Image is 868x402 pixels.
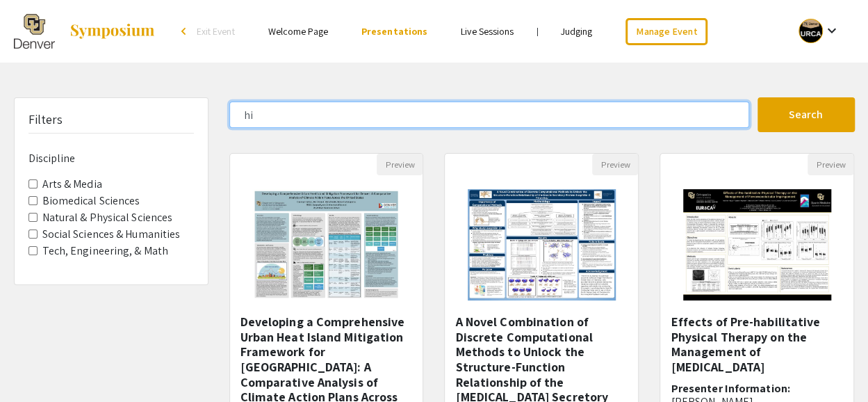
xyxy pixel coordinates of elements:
h5: Filters [28,112,63,127]
a: Judging [561,25,593,38]
iframe: Chat [10,339,59,392]
a: The 2025 Research and Creative Activities Symposium (RaCAS) [14,14,156,49]
button: Expand account dropdown [784,15,854,47]
input: Search Keyword(s) Or Author(s) [229,102,749,128]
img: <p class="ql-align-center"><strong style="background-color: transparent; color: rgb(0, 0, 0);">A ... [454,175,630,314]
h5: Effects of Pre-habilitative Physical Therapy on the Management of [MEDICAL_DATA] [671,314,843,374]
h6: Discipline [28,152,194,165]
label: Social Sciences & Humanities [42,226,181,243]
div: arrow_back_ios [181,27,190,35]
button: Preview [808,154,853,175]
label: Arts & Media [42,176,102,193]
a: Presentations [361,25,427,38]
img: <p>Developing a Comprehensive Urban Heat Island Mitigation Framework for Denver: A Comparative An... [238,175,414,314]
label: Natural & Physical Sciences [42,209,173,226]
span: Exit Event [197,25,235,38]
img: Symposium by ForagerOne [69,23,156,40]
a: Live Sessions [461,25,514,38]
button: Preview [592,154,638,175]
label: Tech, Engineering, & Math [42,243,169,259]
button: Preview [377,154,423,175]
button: Search [758,97,855,132]
mat-icon: Expand account dropdown [823,22,840,39]
a: Welcome Page [268,25,328,38]
img: The 2025 Research and Creative Activities Symposium (RaCAS) [14,14,55,49]
label: Biomedical Sciences [42,193,140,209]
a: Manage Event [625,18,707,45]
li: | [530,25,543,38]
img: <p>Effects of Pre-habilitative Physical Therapy on the Management of Femoroacetabular Impingement... [669,175,845,314]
